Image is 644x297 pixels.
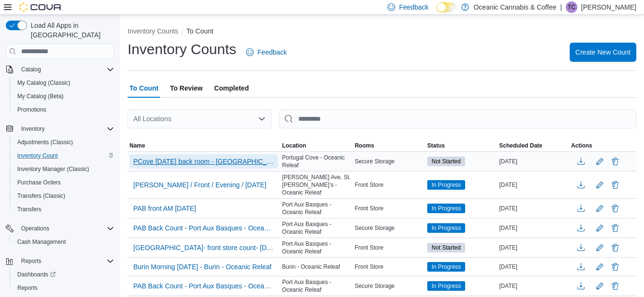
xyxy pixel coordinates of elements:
nav: An example of EuiBreadcrumbs [128,26,636,38]
span: [PERSON_NAME] Ave, St. [PERSON_NAME]’s - Oceanic Releaf [282,173,351,196]
span: Adjustments (Classic) [13,137,114,148]
span: Status [427,142,445,149]
button: Delete [609,179,621,191]
span: Load All Apps in [GEOGRAPHIC_DATA] [27,21,114,40]
span: Transfers [17,206,41,213]
span: Actions [571,142,592,149]
span: In Progress [432,181,461,189]
button: Inventory Manager (Classic) [10,162,118,176]
a: Purchase Orders [13,177,65,188]
a: Promotions [13,104,50,115]
button: [PERSON_NAME] / Front / Evening / [DATE] [129,178,270,192]
span: Inventory Manager (Classic) [17,165,89,173]
button: Edit count details [594,154,606,169]
button: Edit count details [594,279,606,293]
span: Operations [21,225,49,232]
div: [DATE] [497,280,569,292]
span: In Progress [427,281,465,291]
input: Dark Mode [436,2,457,12]
button: PAB Back Count - Port Aux Basques - Oceanic Releaf [129,221,278,235]
button: PAB front AM [DATE] [129,201,200,216]
button: Name [128,140,280,151]
span: Not Started [432,157,461,166]
button: Reports [10,281,118,295]
button: Operations [2,222,118,235]
span: Not Started [432,243,461,252]
a: Adjustments (Classic) [13,137,77,148]
a: Inventory Count [13,150,62,161]
span: In Progress [432,263,461,271]
div: [DATE] [497,222,569,234]
button: Inventory Counts [128,27,178,35]
a: My Catalog (Beta) [13,91,68,102]
span: Inventory [17,123,114,135]
span: Adjustments (Classic) [17,138,73,146]
button: My Catalog (Beta) [10,90,118,103]
span: My Catalog (Beta) [17,92,64,100]
div: [DATE] [497,203,569,214]
span: Feedback [258,47,287,57]
button: Reports [17,255,45,267]
span: [GEOGRAPHIC_DATA]- front store count- [DATE] [133,243,274,252]
span: Transfers (Classic) [17,192,65,200]
span: Location [282,142,306,149]
span: Inventory Count [17,152,58,160]
button: Catalog [2,63,118,76]
span: In Progress [427,180,465,190]
h1: Inventory Counts [128,40,236,59]
span: In Progress [427,223,465,233]
span: Create New Count [575,47,631,57]
a: Cash Management [13,236,70,248]
button: Adjustments (Classic) [10,136,118,149]
button: Delete [609,261,621,273]
div: Front Store [353,261,425,273]
span: PAB Back Count - Port Aux Basques - Oceanic Releaf [133,223,274,233]
button: Edit count details [594,240,606,255]
a: Dashboards [10,268,118,281]
a: Transfers [13,204,45,215]
button: Transfers [10,203,118,216]
span: Purchase Orders [17,179,61,186]
span: To Review [170,79,202,98]
span: In Progress [432,282,461,290]
button: Status [425,140,497,151]
span: Port Aux Basques - Oceanic Releaf [282,278,351,294]
a: Reports [13,282,41,294]
button: Delete [609,242,621,253]
a: My Catalog (Classic) [13,77,74,89]
div: Thomas Clarke [566,1,577,13]
span: PAB Back Count - Port Aux Basques - Oceanic Releaf [133,281,274,291]
div: Front Store [353,179,425,191]
img: Cova [19,2,62,12]
input: This is a search bar. After typing your query, hit enter to filter the results lower in the page. [279,109,636,128]
span: Burin Morning [DATE] - Burin - Oceanic Releaf [133,262,271,272]
span: Operations [17,223,114,234]
button: Delete [609,203,621,214]
span: In Progress [427,262,465,272]
span: Dashboards [17,271,56,278]
div: Secure Storage [353,222,425,234]
button: Transfers (Classic) [10,189,118,203]
span: My Catalog (Beta) [13,91,114,102]
span: Feedback [399,2,428,12]
span: In Progress [432,224,461,232]
span: Inventory [21,125,45,133]
span: Cash Management [17,238,66,246]
button: Edit count details [594,201,606,216]
span: Reports [13,282,114,294]
button: Rooms [353,140,425,151]
button: Location [280,140,352,151]
div: [DATE] [497,261,569,273]
span: Cash Management [13,236,114,248]
button: Catalog [17,64,45,75]
button: Burin Morning [DATE] - Burin - Oceanic Releaf [129,260,275,274]
p: Oceanic Cannabis & Coffee [474,1,557,13]
button: PAB Back Count - Port Aux Basques - Oceanic Releaf [129,279,278,293]
span: Transfers [13,204,114,215]
button: Open list of options [258,115,266,123]
span: TC [568,1,575,13]
span: Reports [17,284,37,292]
span: [PERSON_NAME] / Front / Evening / [DATE] [133,180,267,190]
span: Completed [214,79,249,98]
